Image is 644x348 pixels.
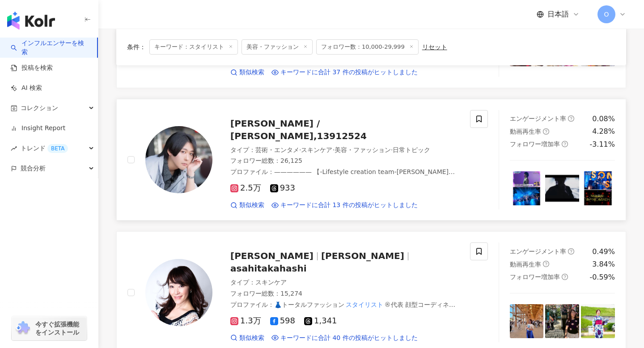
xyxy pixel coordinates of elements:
img: logo [7,12,55,30]
a: 類似検索 [230,68,264,77]
span: 933 [270,183,295,193]
span: question-circle [562,141,568,147]
span: · [332,146,334,153]
span: キーワード：スタイリスト [149,39,238,55]
span: フォロワー数：10,000-29,999 [316,39,419,55]
span: 1,341 [304,316,337,326]
a: キーワードに合計 13 件の投稿がヒットしました [271,201,418,210]
a: 類似検索 [230,334,264,343]
span: エンゲージメント率 [510,248,566,255]
div: -0.59% [589,272,615,282]
div: BETA [47,144,68,153]
div: フォロワー総数 ： 26,125 [230,157,459,166]
span: 動画再生率 [510,261,541,268]
span: スキンケア [255,279,287,286]
span: [PERSON_NAME] [230,250,314,261]
img: post-image [581,171,615,205]
div: 0.49% [592,247,615,257]
img: KOL Avatar [145,126,212,193]
a: キーワードに合計 37 件の投稿がヒットしました [271,68,418,77]
div: 4.28% [592,127,615,136]
span: 1.3万 [230,316,261,326]
span: キーワードに合計 40 件の投稿がヒットしました [280,334,418,343]
span: question-circle [543,261,549,267]
a: searchインフルエンサーを検索 [11,39,90,56]
span: · [299,146,301,153]
a: KOL Avatar[PERSON_NAME] / [PERSON_NAME],13912524タイプ：芸術・エンタメ·スキンケア·美容・ファッション·日常トピックフォロワー総数：26,125プ... [116,99,626,221]
img: post-image [510,304,544,338]
span: · [391,146,393,153]
span: キーワードに合計 13 件の投稿がヒットしました [280,201,418,210]
a: chrome extension今すぐ拡張機能をインストール [12,316,87,340]
span: question-circle [562,274,568,280]
img: KOL Avatar [145,259,212,326]
span: [PERSON_NAME] [321,250,404,261]
span: 条件 ： [127,43,146,51]
span: エンゲージメント率 [510,115,566,122]
div: -3.11% [589,140,615,149]
a: AI 検索 [11,84,42,93]
span: question-circle [543,128,549,135]
div: 0.08% [592,114,615,124]
span: [PERSON_NAME] / [PERSON_NAME],13912524 [230,118,367,141]
span: 👗トータルファッション [274,301,344,308]
span: 動画再生率 [510,128,541,135]
img: chrome extension [14,321,31,335]
span: 美容・ファッション [241,39,313,55]
a: キーワードに合計 40 件の投稿がヒットしました [271,334,418,343]
span: キーワードに合計 37 件の投稿がヒットしました [280,68,418,77]
span: 競合分析 [21,158,46,178]
span: 類似検索 [239,201,264,210]
div: タイプ ： [230,278,459,287]
span: —————— 【-Lifestyle creation team-[PERSON_NAME]】代表→@tentostyle 👟【milestone】↓ [230,168,455,184]
img: post-image [545,304,579,338]
span: コレクション [21,98,58,118]
img: post-image [545,171,579,205]
span: 芸術・エンタメ [255,146,299,153]
img: post-image [581,304,615,338]
span: question-circle [568,115,574,122]
span: プロファイル ： [230,168,455,184]
span: 2.5万 [230,183,261,193]
span: 598 [270,316,295,326]
span: スキンケア [301,146,332,153]
span: O [604,9,609,19]
span: 美容・ファッション [335,146,391,153]
span: 今すぐ拡張機能をインストール [35,320,84,336]
span: 類似検索 [239,334,264,343]
span: フォロワー増加率 [510,273,560,280]
span: question-circle [568,248,574,255]
a: 投稿を検索 [11,64,53,72]
span: トレンド [21,138,68,158]
span: 日本語 [547,9,569,19]
mark: スタイリスト [315,308,355,318]
span: 類似検索 [239,68,264,77]
mark: スタイリスト [344,300,385,310]
div: 3.84% [592,259,615,269]
a: Insight Report [11,124,65,133]
span: asahitakahashi [230,263,307,274]
img: post-image [510,171,544,205]
div: タイプ ： [230,146,459,155]
div: リセット [422,43,447,51]
span: フォロワー増加率 [510,140,560,148]
a: 類似検索 [230,201,264,210]
span: 日常トピック [393,146,430,153]
div: フォロワー総数 ： 15,274 [230,289,459,298]
span: rise [11,145,17,152]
